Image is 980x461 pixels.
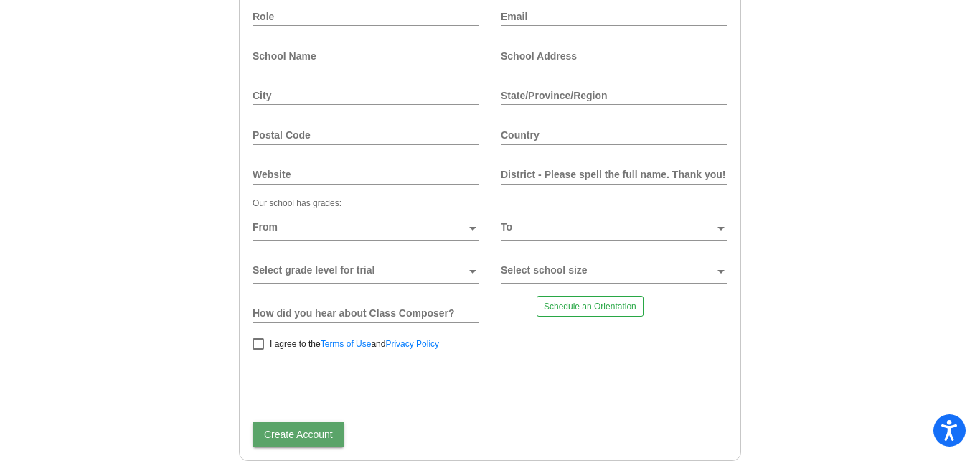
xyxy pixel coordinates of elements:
[253,422,344,447] button: Create Account
[537,296,644,317] a: Schedule an Orientation
[264,429,333,440] span: Create Account
[321,339,372,349] a: Terms of Use
[253,357,471,413] iframe: reCAPTCHA
[385,339,439,349] a: Privacy Policy
[270,335,439,353] span: I agree to the and
[253,198,341,208] mat-label: Our school has grades:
